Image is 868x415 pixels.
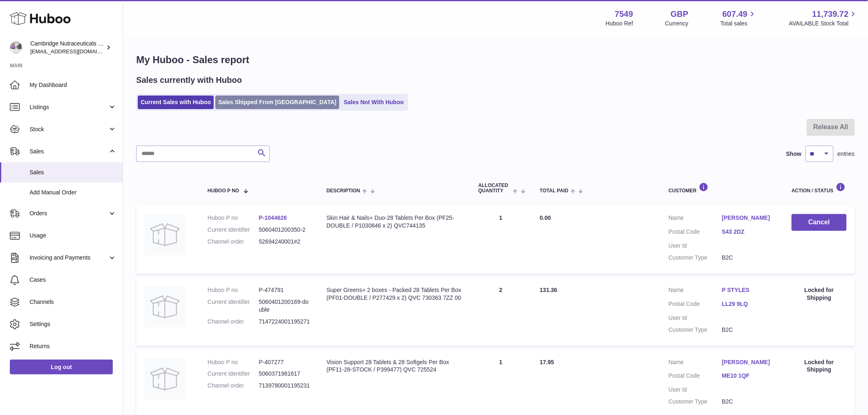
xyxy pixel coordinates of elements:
[144,286,185,327] img: no-photo.jpg
[720,9,757,27] a: 607.49 Total sales
[259,226,310,234] dd: 5060401200350-2
[722,228,775,236] a: S43 2DZ
[722,398,775,406] dd: B2C
[792,182,847,194] div: Action / Status
[327,188,360,194] span: Description
[30,125,108,133] span: Stock
[615,9,633,20] strong: 7549
[30,232,116,239] span: Usage
[327,358,462,374] div: Vision Support 28 Tablets & 28 Softgels Per Box (PF11-28-STOCK / P399477) QVC 725524
[722,286,775,294] a: P STYLES
[208,370,259,378] dt: Current identifier
[30,81,116,89] span: My Dashboard
[259,370,310,378] dd: 5060371981617
[30,48,121,55] span: [EMAIL_ADDRESS][DOMAIN_NAME]
[669,242,722,250] dt: User Id
[606,20,633,27] div: Huboo Ref
[208,226,259,234] dt: Current identifier
[259,286,310,294] dd: P-474791
[259,214,287,221] a: P-1044626
[722,372,775,380] a: ME10 1QF
[30,189,116,196] span: Add Manual Order
[540,214,551,221] span: 0.00
[136,75,242,86] h2: Sales currently with Huboo
[30,298,116,306] span: Channels
[720,20,757,27] span: Total sales
[327,286,462,302] div: Super Greens+ 2 boxes - Packed 28 Tablets Per Box (PF01-DOUBLE / P277429 x 2) QVC 730363 7ZZ 00
[144,214,185,255] img: no-photo.jpg
[208,214,259,222] dt: Huboo P no
[669,182,775,194] div: Customer
[722,214,775,222] a: [PERSON_NAME]
[540,188,569,194] span: Total paid
[259,382,310,390] dd: 7139780001195231
[669,254,722,262] dt: Customer Type
[722,326,775,334] dd: B2C
[30,40,104,55] div: Cambridge Nutraceuticals Ltd
[669,228,722,238] dt: Postal Code
[669,358,722,368] dt: Name
[669,372,722,382] dt: Postal Code
[30,276,116,284] span: Cases
[259,238,310,246] dd: 52694240001#2
[208,286,259,294] dt: Huboo P no
[669,214,722,224] dt: Name
[540,287,557,293] span: 131.36
[470,278,532,346] td: 2
[10,41,22,54] img: qvc@camnutra.com
[792,214,847,231] button: Cancel
[30,210,108,217] span: Orders
[30,254,108,262] span: Invoicing and Payments
[30,342,116,350] span: Returns
[208,298,259,314] dt: Current identifier
[215,96,339,109] a: Sales Shipped From [GEOGRAPHIC_DATA]
[470,206,532,274] td: 1
[669,386,722,394] dt: User Id
[208,238,259,246] dt: Channel order
[144,358,185,399] img: no-photo.jpg
[30,320,116,328] span: Settings
[789,9,858,27] a: 11,739.72 AVAILABLE Stock Total
[722,358,775,366] a: [PERSON_NAME]
[671,9,688,20] strong: GBP
[136,53,855,66] h1: My Huboo - Sales report
[208,318,259,326] dt: Channel order
[540,359,554,365] span: 17.95
[792,358,847,374] div: Locked for Shipping
[478,183,511,194] span: ALLOCATED Quantity
[138,96,214,109] a: Current Sales with Huboo
[669,398,722,406] dt: Customer Type
[259,318,310,326] dd: 7147224001195271
[669,314,722,322] dt: User Id
[341,96,407,109] a: Sales Not With Huboo
[208,382,259,390] dt: Channel order
[259,358,310,366] dd: P-407277
[30,103,108,111] span: Listings
[30,148,108,155] span: Sales
[669,326,722,334] dt: Customer Type
[786,150,802,158] label: Show
[792,286,847,302] div: Locked for Shipping
[30,169,116,176] span: Sales
[208,358,259,366] dt: Huboo P no
[722,300,775,308] a: LL29 9LQ
[10,360,113,374] a: Log out
[722,9,747,20] span: 607.49
[669,286,722,296] dt: Name
[327,214,462,230] div: Skin Hair & Nails+ Duo-28 Tablets Per Box (PF25-DOUBLE / P1030846 x 2) QVC744135
[789,20,858,27] span: AVAILABLE Stock Total
[722,254,775,262] dd: B2C
[669,300,722,310] dt: Postal Code
[665,20,689,27] div: Currency
[259,298,310,314] dd: 5060401200169-double
[812,9,849,20] span: 11,739.72
[208,188,239,194] span: Huboo P no
[838,150,855,158] span: entries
